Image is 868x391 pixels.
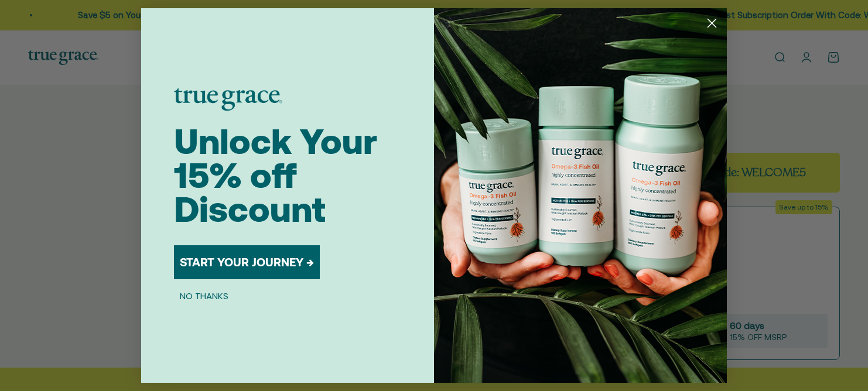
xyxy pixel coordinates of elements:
button: NO THANKS [174,289,234,303]
img: 098727d5-50f8-4f9b-9554-844bb8da1403.jpeg [434,8,727,383]
button: START YOUR JOURNEY → [174,245,320,279]
button: Close dialog [702,13,722,33]
img: logo placeholder [174,88,282,111]
span: Unlock Your 15% off Discount [174,121,377,229]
